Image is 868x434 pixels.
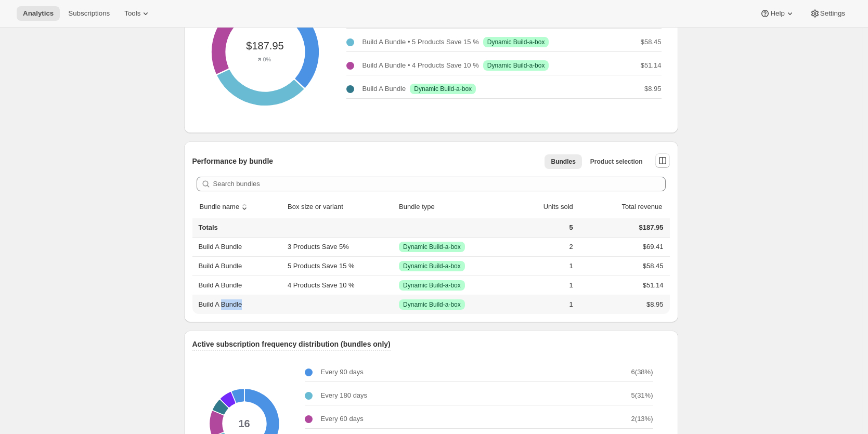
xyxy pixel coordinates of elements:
[576,218,670,238] td: $187.95
[198,197,252,217] button: sort ascending byBundle name
[17,6,60,21] button: Analytics
[506,238,576,256] td: 2
[820,9,845,18] span: Settings
[403,262,461,270] span: Dynamic Build-a-box
[321,390,368,401] p: Every 180 days
[23,9,54,18] span: Analytics
[321,414,364,424] p: Every 60 days
[192,275,285,295] th: Build A Bundle
[631,367,653,377] p: 6 ( 38 %)
[576,256,670,275] td: $58.45
[641,60,662,71] p: $51.14
[397,197,447,217] button: Bundle type
[124,9,140,18] span: Tools
[641,37,662,47] p: $58.45
[213,177,666,191] input: Search bundles
[487,61,545,70] span: Dynamic Build-a-box
[321,367,364,377] p: Every 90 days
[414,85,472,93] span: Dynamic Build-a-box
[403,243,461,251] span: Dynamic Build-a-box
[286,197,355,217] button: Box size or variant
[804,6,851,21] button: Settings
[284,275,396,295] td: 4 Products Save 10 %
[506,218,576,238] td: 5
[631,414,653,424] p: 2 ( 13 %)
[68,9,110,18] span: Subscriptions
[192,340,339,348] span: Active subscription frequency distribution
[610,197,664,217] button: Total revenue
[576,275,670,295] td: $51.14
[506,275,576,295] td: 1
[341,340,391,348] span: (bundles only)
[284,238,396,256] td: 3 Products Save 5%
[362,60,479,71] p: Build A Bundle • 4 Products Save 10 %
[754,6,801,21] button: Help
[362,84,406,94] p: Build A Bundle
[551,157,575,166] span: Bundles
[770,9,784,18] span: Help
[590,157,643,166] span: Product selection
[403,300,461,309] span: Dynamic Build-a-box
[403,281,461,290] span: Dynamic Build-a-box
[118,6,157,21] button: Tools
[362,37,479,47] p: Build A Bundle • 5 Products Save 15 %
[62,6,116,21] button: Subscriptions
[644,84,662,94] p: $8.95
[487,38,545,46] span: Dynamic Build-a-box
[506,295,576,314] td: 1
[576,295,670,314] td: $8.95
[532,197,575,217] button: Units sold
[192,156,274,166] p: Performance by bundle
[192,218,285,238] th: Totals
[576,238,670,256] td: $69.41
[192,256,285,275] th: Build A Bundle
[284,256,396,275] td: 5 Products Save 15 %
[192,238,285,256] th: Build A Bundle
[192,295,285,314] th: Build A Bundle
[631,390,653,401] p: 5 ( 31 %)
[506,256,576,275] td: 1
